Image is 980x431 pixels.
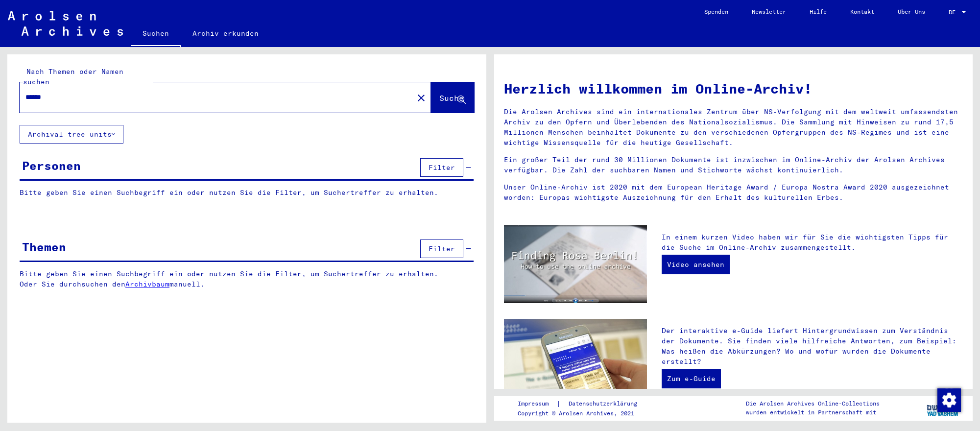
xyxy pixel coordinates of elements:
a: Archivbaum [125,280,169,288]
div: Zustimmung ändern [937,388,960,411]
span: Filter [429,163,455,172]
mat-label: Nach Themen oder Namen suchen [23,67,123,86]
button: Filter [420,158,463,177]
img: Zustimmung ändern [937,388,961,412]
img: yv_logo.png [925,396,961,420]
a: Suchen [131,22,181,47]
span: Filter [429,244,455,253]
p: Copyright © Arolsen Archives, 2021 [518,409,649,418]
p: Bitte geben Sie einen Suchbegriff ein oder nutzen Sie die Filter, um Suchertreffer zu erhalten. O... [20,269,474,289]
a: Zum e-Guide [662,369,721,388]
p: In einem kurzen Video haben wir für Sie die wichtigsten Tipps für die Suche im Online-Archiv zusa... [662,232,963,253]
h1: Herzlich willkommen im Online-Archiv! [504,78,963,99]
a: Archiv erkunden [181,22,270,45]
p: Ein großer Teil der rund 30 Millionen Dokumente ist inzwischen im Online-Archiv der Arolsen Archi... [504,155,963,175]
p: Die Arolsen Archives Online-Collections [746,399,880,408]
p: wurden entwickelt in Partnerschaft mit [746,408,880,417]
button: Archival tree units [20,125,123,144]
button: Clear [411,88,431,107]
img: Arolsen_neg.svg [8,11,123,36]
p: Der interaktive e-Guide liefert Hintergrundwissen zum Verständnis der Dokumente. Sie finden viele... [662,326,963,367]
img: video.jpg [504,225,647,303]
p: Unser Online-Archiv ist 2020 mit dem European Heritage Award / Europa Nostra Award 2020 ausgezeic... [504,182,963,203]
img: eguide.jpg [504,319,647,414]
div: Themen [22,238,66,256]
span: Suche [439,93,464,103]
div: Personen [22,157,81,174]
a: Datenschutzerklärung [561,399,649,409]
a: Video ansehen [662,255,730,274]
span: DE [949,9,959,16]
button: Filter [420,239,463,258]
div: | [518,399,649,409]
a: Impressum [518,399,556,409]
p: Bitte geben Sie einen Suchbegriff ein oder nutzen Sie die Filter, um Suchertreffer zu erhalten. [20,188,474,198]
p: Die Arolsen Archives sind ein internationales Zentrum über NS-Verfolgung mit dem weltweit umfasse... [504,107,963,148]
button: Suche [431,82,474,113]
mat-icon: close [415,92,427,104]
